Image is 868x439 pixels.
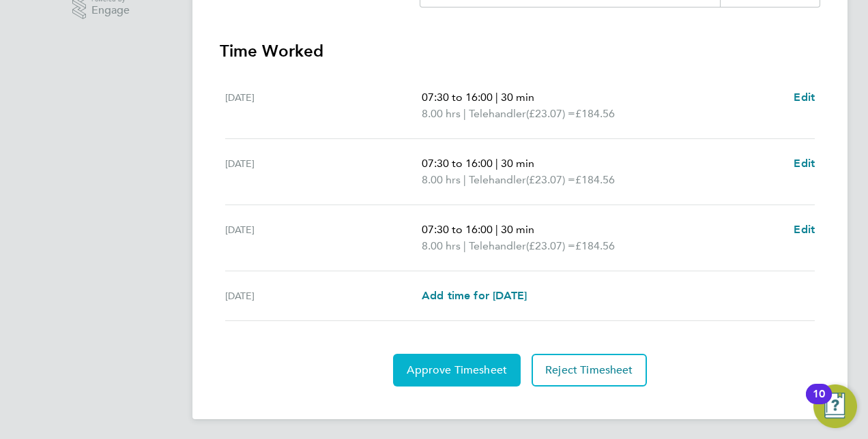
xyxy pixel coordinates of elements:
[225,288,422,304] div: [DATE]
[501,91,534,104] span: 30 min
[225,155,422,188] div: [DATE]
[794,222,815,238] a: Edit
[469,106,526,122] span: Telehandler
[526,173,575,186] span: (£23.07) =
[575,239,615,252] span: £184.56
[575,173,615,186] span: £184.56
[220,40,820,62] h3: Time Worked
[463,239,466,252] span: |
[495,157,498,170] span: |
[422,173,461,186] span: 8.00 hrs
[813,394,825,412] div: 10
[794,155,815,172] a: Edit
[463,173,466,186] span: |
[463,107,466,120] span: |
[407,363,507,377] span: Approve Timesheet
[422,223,493,236] span: 07:30 to 16:00
[794,89,815,106] a: Edit
[225,222,422,254] div: [DATE]
[422,288,527,304] a: Add time for [DATE]
[575,107,615,120] span: £184.56
[794,157,815,170] span: Edit
[794,91,815,104] span: Edit
[422,91,493,104] span: 07:30 to 16:00
[495,91,498,104] span: |
[393,354,521,387] button: Approve Timesheet
[526,239,575,252] span: (£23.07) =
[422,107,461,120] span: 8.00 hrs
[422,239,461,252] span: 8.00 hrs
[422,289,527,302] span: Add time for [DATE]
[545,363,633,377] span: Reject Timesheet
[91,5,130,16] span: Engage
[813,384,857,428] button: Open Resource Center, 10 new notifications
[422,157,493,170] span: 07:30 to 16:00
[501,157,534,170] span: 30 min
[501,223,534,236] span: 30 min
[794,223,815,236] span: Edit
[469,238,526,254] span: Telehandler
[526,107,575,120] span: (£23.07) =
[495,223,498,236] span: |
[532,354,647,387] button: Reject Timesheet
[225,89,422,122] div: [DATE]
[469,172,526,188] span: Telehandler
